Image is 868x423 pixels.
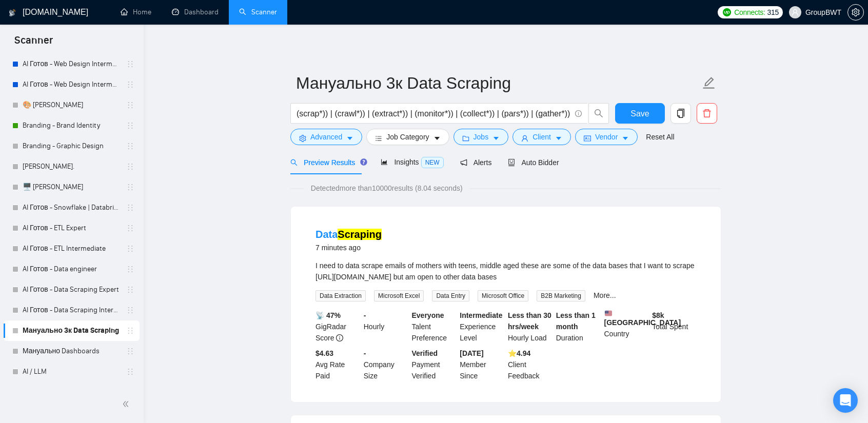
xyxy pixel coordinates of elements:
[556,311,596,331] b: Less than 1 month
[555,134,562,142] span: caret-down
[126,163,134,171] span: holder
[126,224,134,232] span: holder
[833,388,858,413] div: Open Intercom Messenger
[362,348,410,381] div: Company Size
[615,103,665,124] button: Save
[386,131,429,143] span: Job Category
[374,290,424,301] span: Microsoft Excel
[315,311,341,319] b: 📡 47%
[296,70,700,96] input: Scanner name...
[421,157,444,168] span: NEW
[313,310,362,344] div: GigRadar Score
[723,8,731,16] img: upwork-logo.png
[313,348,362,381] div: Avg Rate Paid
[478,290,528,301] span: Microsoft Office
[366,129,449,145] button: barsJob Categorycaret-down
[605,310,612,317] img: 🇺🇸
[604,310,681,327] b: [GEOGRAPHIC_DATA]
[126,101,134,109] span: holder
[458,348,506,381] div: Member Since
[602,310,650,344] div: Country
[122,399,132,409] span: double-left
[410,348,458,381] div: Payment Verified
[290,129,362,145] button: settingAdvancedcaret-down
[23,136,120,156] a: Branding - Graphic Design
[697,103,717,124] button: delete
[847,4,864,21] button: setting
[460,349,483,357] b: [DATE]
[23,218,120,238] a: AI Готов - ETL Expert
[126,286,134,294] span: holder
[458,310,506,344] div: Experience Level
[23,115,120,136] a: Branding - Brand Identity
[734,7,765,18] span: Connects:
[412,311,444,319] b: Everyone
[126,60,134,68] span: holder
[23,238,120,259] a: AI Готов - ETL Intermediate
[575,129,638,145] button: idcardVendorcaret-down
[346,134,353,142] span: caret-down
[359,157,368,167] div: Tooltip anchor
[310,131,342,143] span: Advanced
[532,131,551,143] span: Client
[433,134,441,142] span: caret-down
[315,229,382,240] a: DataScraping
[23,197,120,218] a: AI Готов - Snowflake | Databricks
[126,327,134,335] span: holder
[847,8,864,16] a: setting
[508,158,559,167] span: Auto Bidder
[702,76,716,90] span: edit
[315,349,333,357] b: $4.63
[23,54,120,74] a: AI Готов - Web Design Intermediate минус Developer
[126,142,134,150] span: holder
[671,109,691,118] span: copy
[506,310,554,344] div: Hourly Load
[460,158,492,167] span: Alerts
[23,95,120,115] a: 🎨 [PERSON_NAME]
[315,241,382,254] div: 7 minutes ago
[304,183,470,194] span: Detected more than 10000 results (8.04 seconds)
[650,310,698,344] div: Total Spent
[381,158,443,166] span: Insights
[239,8,277,16] a: searchScanner
[290,159,298,166] span: search
[375,134,382,142] span: bars
[23,341,120,361] a: Мануально Dashboards
[126,306,134,314] span: holder
[412,349,438,357] b: Verified
[594,291,616,299] a: More...
[521,134,528,142] span: user
[460,159,467,166] span: notification
[336,334,343,341] span: info-circle
[315,260,696,283] div: I need to data scrape emails of mothers with teens, middle aged these are some of the data bases ...
[126,347,134,355] span: holder
[508,159,515,166] span: robot
[9,5,16,21] img: logo
[767,7,779,18] span: 315
[290,158,364,167] span: Preview Results
[23,259,120,279] a: AI Готов - Data engineer
[697,109,717,118] span: delete
[23,300,120,320] a: AI Готов - Data Scraping Intermediate
[381,158,388,166] span: area-chart
[297,107,570,120] input: Search Freelance Jobs...
[126,368,134,376] span: holder
[121,8,151,16] a: homeHome
[848,8,863,16] span: setting
[364,349,366,357] b: -
[792,9,799,16] span: user
[172,8,219,16] a: dashboardDashboard
[126,265,134,273] span: holder
[23,320,120,341] a: Мануально 3к Data Scraping
[23,74,120,95] a: AI Готов - Web Design Intermediate минус Development
[23,156,120,177] a: [PERSON_NAME].
[575,110,582,117] span: info-circle
[410,310,458,344] div: Talent Preference
[6,33,61,54] span: Scanner
[508,311,551,331] b: Less than 30 hrs/week
[462,134,469,142] span: folder
[492,134,500,142] span: caret-down
[23,382,120,402] a: 🗄️ [PERSON_NAME]
[126,245,134,253] span: holder
[589,109,608,118] span: search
